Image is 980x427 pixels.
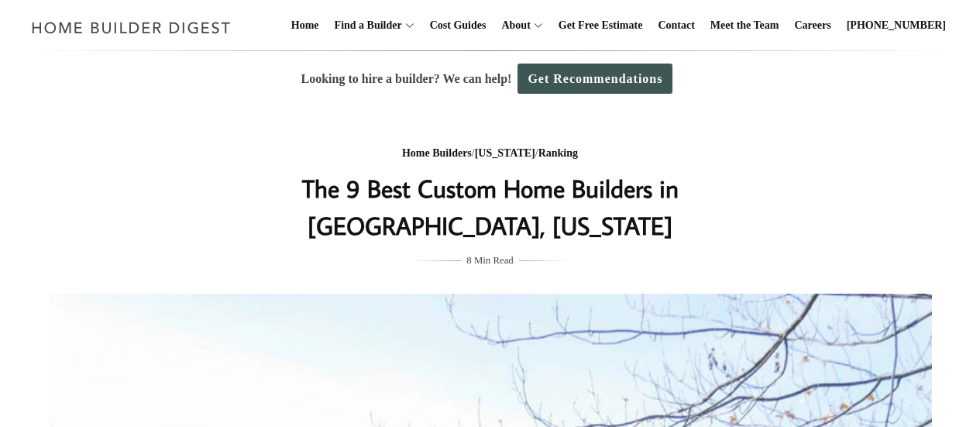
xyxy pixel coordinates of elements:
a: [PHONE_NUMBER] [841,1,952,50]
a: Cost Guides [424,1,493,50]
a: Contact [652,1,700,50]
img: Home Builder Digest [25,12,238,43]
a: Meet the Team [704,1,786,50]
a: Careers [789,1,837,50]
a: About [495,1,530,50]
a: Home Builders [402,147,472,159]
a: Find a Builder [328,1,402,50]
div: / / [181,144,799,164]
a: [US_STATE] [475,147,535,159]
a: Get Recommendations [518,64,672,94]
a: Ranking [538,147,578,159]
span: 8 Min Read [466,252,513,269]
a: Home [285,1,325,50]
h1: The 9 Best Custom Home Builders in [GEOGRAPHIC_DATA], [US_STATE] [181,170,799,244]
a: Get Free Estimate [552,1,649,50]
